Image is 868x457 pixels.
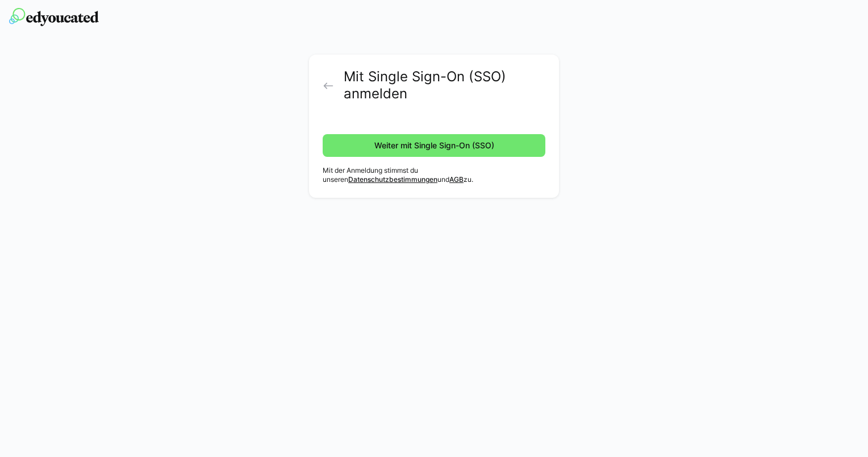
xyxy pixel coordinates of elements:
[344,68,545,102] h2: Mit Single Sign-On (SSO) anmelden
[9,8,99,26] img: edyoucated
[323,166,545,184] p: Mit der Anmeldung stimmst du unseren und zu.
[373,140,496,151] span: Weiter mit Single Sign-On (SSO)
[449,175,464,184] a: AGB
[348,175,437,184] a: Datenschutzbestimmungen
[323,134,545,157] button: Weiter mit Single Sign-On (SSO)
